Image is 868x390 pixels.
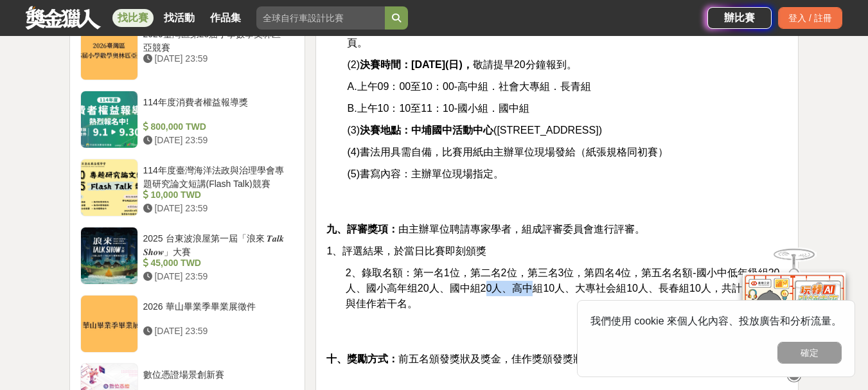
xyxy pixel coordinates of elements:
[143,120,290,134] div: 800,000 TWD
[347,146,668,157] span: (4)書法用具需自備，比賽用紙由主辦單位現場發給（紙張規格同初賽）
[159,9,200,27] a: 找活動
[80,22,295,80] a: 2026臺灣區第25届小學數學奧林匹亞競賽 [DATE] 23:59
[347,103,529,114] span: B.上午10：10至11：10-國小組．國中組
[80,227,295,285] a: 2025 台東波浪屋第一屆「浪來 𝑻𝒂𝒍𝒌 𝑺𝒉𝒐𝒘」大賽 45,000 TWD [DATE] 23:59
[112,9,154,27] a: 找比賽
[326,353,632,364] span: 前五名頒發獎狀及獎金，佳作獎頒發獎狀。(如下表)
[143,324,290,338] div: [DATE] 23:59
[743,265,846,350] img: d2146d9a-e6f6-4337-9592-8cefde37ba6b.png
[80,295,295,353] a: 2026 華山畢業季畢業展徵件 [DATE] 23:59
[347,168,504,179] span: (5)書寫內容：主辦單位現場指定。
[326,224,645,235] span: 由主辦單位聘請專家學者，組成評審委員會進行評審。
[326,224,398,235] strong: 九、評審獎項：
[326,245,486,256] span: 1、評選結果，於當日比賽即刻頒獎
[360,59,473,70] strong: 決賽時間：[DATE](日)，
[143,164,290,188] div: 114年度臺灣海洋法政與治理學會專題研究論文短講(Flash Talk)競賽
[80,159,295,217] a: 114年度臺灣海洋法政與治理學會專題研究論文短講(Flash Talk)競賽 10,000 TWD [DATE] 23:59
[360,125,493,136] strong: 決賽地點：中埔國中活動中心
[143,52,290,66] div: [DATE] 23:59
[707,7,772,29] a: 辦比賽
[205,9,246,27] a: 作品集
[590,315,842,326] span: 我們使用 cookie 來個人化內容、投放廣告和分析流量。
[256,6,385,30] input: 全球自行車設計比賽
[347,125,601,136] span: (3) ([STREET_ADDRESS])
[143,188,290,202] div: 10,000 TWD
[777,342,842,364] button: 確定
[346,267,783,309] span: 2、錄取名額：第一名1位，第二名2位，第三名3位，第四名4位，第五名名額-國小中低年級組20人、國小高年组20人、國中組20人、高中組10人、大專社会組10人、長春組10人，共計九十名，與佳作若干名。
[347,59,576,70] span: (2) 敬請提早20分鐘報到。
[143,300,290,324] div: 2026 華山畢業季畢業展徵件
[326,353,398,364] strong: 十、獎勵方式：
[143,202,290,215] div: [DATE] 23:59
[347,81,591,92] span: A.上午09：00至10：00-高中組．社會大專組．長青組
[143,232,290,256] div: 2025 台東波浪屋第一屆「浪來 𝑻𝒂𝒍𝒌 𝑺𝒉𝒐𝒘」大賽
[778,7,842,29] div: 登入 / 註冊
[80,91,295,148] a: 114年度消費者權益報導獎 800,000 TWD [DATE] 23:59
[143,270,290,283] div: [DATE] 23:59
[143,256,290,270] div: 45,000 TWD
[143,96,290,120] div: 114年度消費者權益報導獎
[143,134,290,147] div: [DATE] 23:59
[347,6,774,48] span: (1)在各組初賽作品中，每組擇優錄取十人至三十人參加現場決賽(每組視參選件數及程度略作增減)， ，公佈於中埔啟承文化藝術基金會粉絲專頁。
[143,28,290,52] div: 2026臺灣區第25届小學數學奧林匹亞競賽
